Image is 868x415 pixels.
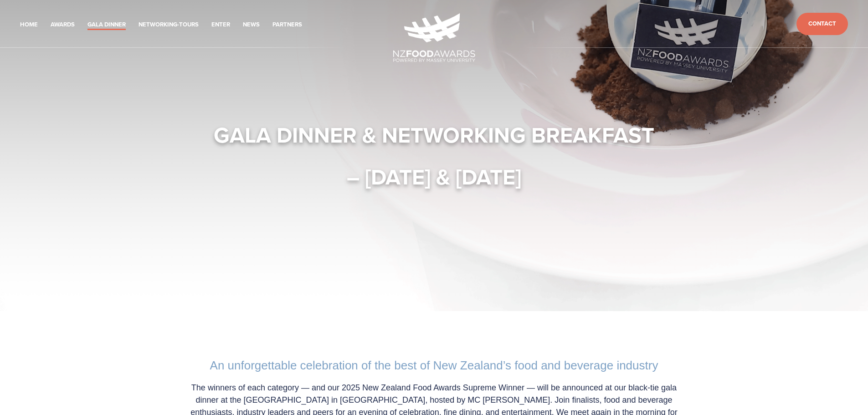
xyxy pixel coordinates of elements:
[796,13,848,35] a: Contact
[51,20,75,30] a: Awards
[272,20,302,30] a: Partners
[20,20,38,30] a: Home
[139,20,199,30] a: Networking-Tours
[172,121,697,149] h1: Gala Dinner & Networking Breakfast
[172,163,697,190] h1: – [DATE] & [DATE]
[181,359,688,373] h2: An unforgettable celebration of the best of New Zealand’s food and beverage industry
[211,20,230,30] a: Enter
[87,20,126,30] a: Gala Dinner
[243,20,260,30] a: News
